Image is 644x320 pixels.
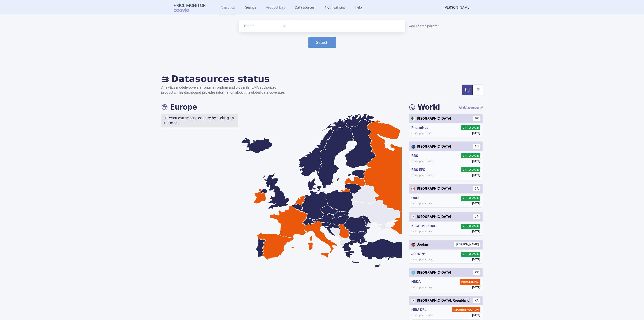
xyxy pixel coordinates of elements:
span: DZ [473,116,480,121]
strong: Price Monitor [174,3,206,8]
h4: World [409,103,440,112]
span: KZ [473,270,480,275]
img: Kazakhstan [411,271,415,275]
img: Algeria [411,116,415,120]
img: Korea, Republic of [411,299,415,303]
button: Search [308,37,336,48]
h5: NDDA [411,279,423,285]
div: [GEOGRAPHIC_DATA] [411,270,451,275]
div: [GEOGRAPHIC_DATA] [411,186,451,191]
span: Last update date: [411,258,433,261]
span: Last update date: [411,230,433,233]
img: Japan [411,215,415,219]
span: [PERSON_NAME] [454,242,480,247]
h5: PBS [411,153,420,158]
div: [GEOGRAPHIC_DATA], Republic of [411,298,471,303]
h5: PBS EFC [411,167,427,172]
span: Last update date: [411,313,433,317]
span: AU [473,144,480,149]
h2: Datasources status [161,73,290,84]
span: Last update date: [411,286,433,289]
span: COGVIO [174,8,196,12]
img: Australia [411,145,415,149]
h5: Pharm'Net [411,125,430,130]
a: Price MonitorCOGVIO [174,3,206,12]
span: [DATE] [472,230,480,233]
span: [DATE] [472,286,480,289]
span: UP TO DATE [461,196,480,201]
a: All datasources [459,105,483,110]
span: UP TO DATE [461,153,480,158]
span: UP TO DATE [461,224,480,229]
span: UP TO DATE [461,125,480,130]
span: JP [473,214,480,219]
p: You can select a country by clicking on the map. [161,114,238,127]
span: [DATE] [472,173,480,177]
h5: ODBF [411,196,422,201]
img: Canada [411,187,415,191]
div: Jordan [411,242,428,247]
h5: JFDA PP [411,252,427,257]
span: [DATE] [472,131,480,135]
span: UP TO DATE [461,167,480,172]
span: Last update date: [411,131,433,135]
span: Last update date: [411,159,433,163]
span: RECONSTRUCTION [452,307,480,312]
h5: KEGG MEDICUS [411,224,438,229]
strong: TIP: [164,116,171,120]
span: Last update date: [411,173,433,177]
span: PROCESSING [460,279,480,285]
h5: HIRA DRL [411,307,429,312]
div: [GEOGRAPHIC_DATA] [411,144,451,149]
span: [DATE] [472,202,480,205]
span: [DATE] [472,313,480,317]
span: UP TO DATE [461,252,480,257]
span: [DATE] [472,159,480,163]
span: CA [473,186,480,191]
a: Add search param? [409,24,439,28]
div: [GEOGRAPHIC_DATA] [411,116,451,121]
span: [DATE] [472,258,480,261]
span: Last update date: [411,202,433,205]
div: [GEOGRAPHIC_DATA] [411,214,451,219]
h4: Europe [161,103,197,112]
span: KR [473,298,480,303]
p: Analytics module covers all original, orphan and biosimilar EMA authorized products. This dashboa... [161,85,290,95]
img: Jordan [411,243,415,247]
